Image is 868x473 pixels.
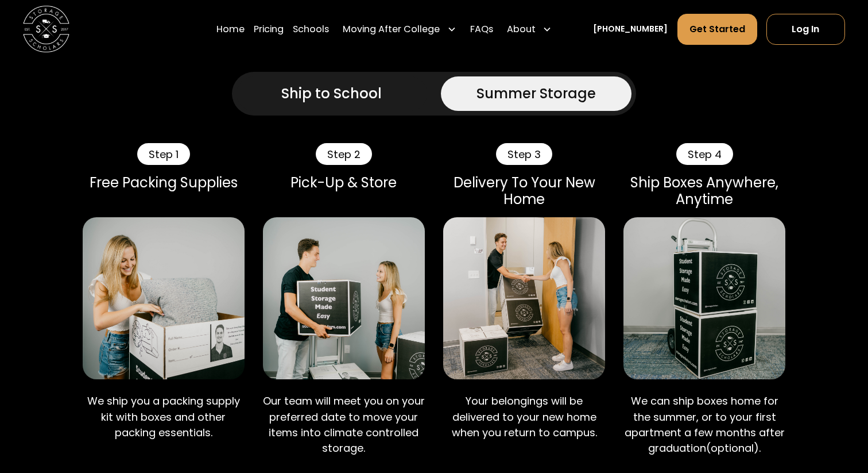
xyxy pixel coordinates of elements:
[623,217,785,379] img: Shipping Storage Scholars boxes.
[343,22,440,36] div: Moving After College
[593,23,668,35] a: [PHONE_NUMBER]
[496,143,552,165] div: Step 3
[263,174,425,191] div: Pick-Up & Store
[677,13,757,44] a: Get Started
[23,6,69,52] img: Storage Scholars main logo
[83,174,245,191] div: Free Packing Supplies
[83,393,245,440] p: We ship you a packing supply kit with boxes and other packing essentials.
[263,393,425,456] p: Our team will meet you on your preferred date to move your items into climate controlled storage.
[293,13,329,45] a: Schools
[476,83,596,104] div: Summer Storage
[766,13,845,44] a: Log In
[507,22,536,36] div: About
[316,143,372,165] div: Step 2
[623,393,785,456] p: We can ship boxes home for the summer, or to your first apartment a few months after graduation(o...
[443,217,605,379] img: Storage Scholars delivery.
[443,393,605,440] p: Your belongings will be delivered to your new home when you return to campus.
[263,217,425,379] img: Storage Scholars pick up.
[281,83,382,104] div: Ship to School
[676,143,733,165] div: Step 4
[137,143,190,165] div: Step 1
[623,174,785,207] div: Ship Boxes Anywhere, Anytime
[502,13,556,45] div: About
[83,217,245,379] img: Packing a Storage Scholars box.
[216,13,245,45] a: Home
[470,13,493,45] a: FAQs
[338,13,460,45] div: Moving After College
[443,174,605,207] div: Delivery To Your New Home
[254,13,284,45] a: Pricing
